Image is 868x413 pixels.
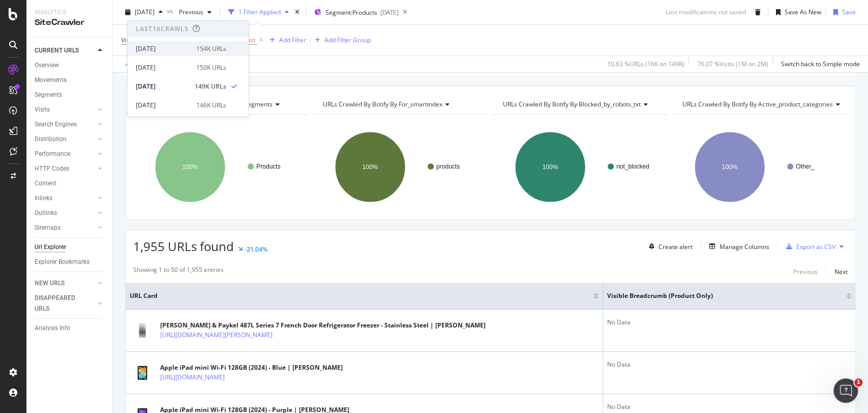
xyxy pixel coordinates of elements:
[793,265,818,278] button: Previous
[323,100,442,108] span: URLs Crawled By Botify By for_smartindex
[35,104,50,115] div: Visits
[833,378,858,403] iframe: Intercom live chat
[35,75,67,86] div: Movements
[35,193,52,204] div: Inlinks
[35,149,70,159] div: Performance
[195,82,226,91] div: 149K URLs
[130,366,155,380] img: main image
[35,163,69,174] div: HTTP Codes
[311,34,371,46] button: Add Filter Group
[35,90,62,100] div: Segments
[380,8,399,17] div: [DATE]
[35,257,105,267] a: Explorer Bookmarks
[160,363,343,372] div: Apple iPad mini Wi-Fi 128GB (2024) - Blue | [PERSON_NAME]
[697,60,768,68] div: 76.07 % Visits ( 1M on 2M )
[35,223,61,233] div: Sitemaps
[501,96,659,113] h4: URLs Crawled By Botify By blocked_by_robots_txt
[829,4,856,20] button: Save
[324,36,371,44] div: Add Filter Group
[265,34,306,46] button: Add Filter
[35,293,86,314] div: DISAPPEARED URLS
[35,45,95,56] a: CURRENT URLS
[659,242,693,251] div: Create alert
[35,323,70,334] div: Analysis Info
[493,123,666,211] svg: A chart.
[666,8,746,16] div: Last modifications not saved
[35,208,95,218] a: Outlinks
[35,278,95,289] a: NEW URLS
[130,323,155,338] img: main image
[35,8,104,17] div: Analytics
[133,265,224,278] div: Showing 1 to 50 of 1,955 entries
[796,163,815,170] text: Other_
[133,238,234,255] span: 1,955 URLs found
[160,330,273,340] a: [URL][DOMAIN_NAME][PERSON_NAME]
[121,36,218,44] span: Visible Breadcrumb (Product Only)
[175,8,203,16] span: Previous
[35,293,95,314] a: DISAPPEARED URLS
[35,257,89,267] div: Explorer Bookmarks
[35,134,67,145] div: Distribution
[133,123,306,211] svg: A chart.
[160,321,486,330] div: [PERSON_NAME] & Paykel 487L Series 7 French Door Refrigerator Freezer - Stainless Steel | [PERSON...
[35,75,105,86] a: Movements
[854,378,862,387] span: 1
[35,90,105,100] a: Segments
[35,119,95,130] a: Search Engines
[607,291,831,300] span: Visible Breadcrumb (Product Only)
[136,101,190,110] div: [DATE]
[313,123,486,211] svg: A chart.
[362,163,378,171] text: 100%
[607,402,851,411] div: No Data
[436,163,460,170] text: products
[310,4,399,20] button: Segment:Products[DATE]
[682,100,832,108] span: URLs Crawled By Botify By active_product_categories
[121,56,151,72] button: Apply
[777,56,860,72] button: Switch back to Simple mode
[175,4,216,20] button: Previous
[607,360,851,369] div: No Data
[135,8,155,16] span: 2025 Sep. 7th
[293,7,302,17] div: times
[772,4,821,20] button: Save As New
[35,242,105,253] a: Url Explorer
[785,8,821,16] div: Save As New
[160,372,225,382] a: [URL][DOMAIN_NAME]
[781,60,860,68] div: Switch back to Simple mode
[607,318,851,327] div: No Data
[35,119,77,130] div: Search Engines
[196,44,226,53] div: 154K URLs
[705,240,769,253] button: Manage Columns
[35,163,95,174] a: HTTP Codes
[645,238,693,255] button: Create alert
[834,267,848,276] div: Next
[325,8,377,17] span: Segment: Products
[167,7,175,15] span: vs
[35,104,95,115] a: Visits
[245,245,267,254] div: -21.04%
[238,8,281,16] div: 1 Filter Applied
[35,208,57,218] div: Outlinks
[196,101,226,110] div: 146K URLs
[224,4,293,20] button: 1 Filter Applied
[35,134,95,145] a: Distribution
[321,96,479,113] h4: URLs Crawled By Botify By for_smartindex
[673,123,846,211] svg: A chart.
[35,178,105,189] a: Content
[720,242,769,251] div: Manage Columns
[35,223,95,233] a: Sitemaps
[130,291,591,300] span: URL Card
[35,45,79,56] div: CURRENT URLS
[256,163,280,170] text: Products
[782,238,835,255] button: Export as CSV
[793,267,818,276] div: Previous
[796,242,835,251] div: Export as CSV
[136,24,189,33] div: Last 10 Crawls
[35,242,66,253] div: Url Explorer
[35,17,104,29] div: SiteCrawler
[196,63,226,72] div: 150K URLs
[121,4,167,20] button: [DATE]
